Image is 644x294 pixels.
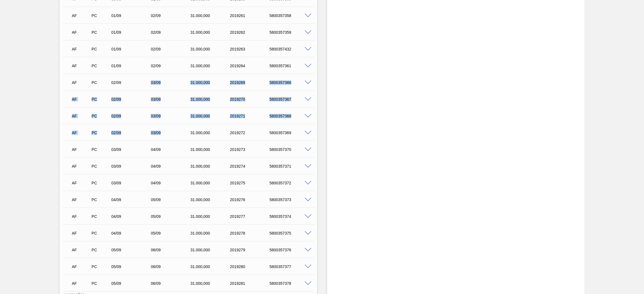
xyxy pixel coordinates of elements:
p: AF [72,147,90,152]
div: 2019277 [229,214,274,219]
div: Pedido de Compra [90,64,112,68]
p: AF [72,131,90,135]
div: Aguardando Faturamento [70,60,92,72]
p: AF [72,214,90,219]
div: 31.000,000 [189,80,234,85]
p: AF [72,64,90,68]
div: 04/09/2025 [150,164,195,168]
p: AF [72,197,90,202]
div: 2019273 [229,147,274,152]
div: 02/09/2025 [110,114,155,118]
div: 2019272 [229,131,274,135]
div: 04/09/2025 [110,231,155,235]
div: 31.000,000 [189,30,234,35]
div: 04/09/2025 [110,197,155,202]
div: Aguardando Faturamento [70,177,92,189]
div: 2019279 [229,248,274,252]
div: Pedido de Compra [90,13,112,18]
div: 31.000,000 [189,264,234,269]
p: AF [72,13,90,18]
div: 31.000,000 [189,47,234,51]
div: Aguardando Faturamento [70,93,92,105]
div: 5800357366 [268,80,313,85]
div: 31.000,000 [189,13,234,18]
div: 01/09/2025 [110,47,155,51]
p: AF [72,264,90,269]
div: Pedido de Compra [90,114,112,118]
div: 04/09/2025 [110,214,155,219]
div: Aguardando Faturamento [70,210,92,223]
div: 31.000,000 [189,281,234,286]
div: 5800357432 [268,47,313,51]
div: 31.000,000 [189,197,234,202]
div: Pedido de Compra [90,47,112,51]
div: 5800357375 [268,231,313,235]
div: 03/09/2025 [150,131,195,135]
div: 04/09/2025 [150,147,195,152]
div: 03/09/2025 [110,147,155,152]
div: Aguardando Faturamento [70,26,92,38]
div: Pedido de Compra [90,231,112,235]
div: 5800357358 [268,13,313,18]
div: 05/09/2025 [150,231,195,235]
div: Aguardando Faturamento [70,227,92,239]
div: 5800357377 [268,264,313,269]
div: 05/09/2025 [150,214,195,219]
div: Aguardando Faturamento [70,261,92,273]
p: AF [72,80,90,85]
div: Aguardando Faturamento [70,194,92,206]
div: 02/09/2025 [150,30,195,35]
div: 03/09/2025 [110,164,155,168]
div: 31.000,000 [189,164,234,168]
div: 2019264 [229,64,274,68]
div: 03/09/2025 [110,181,155,185]
div: 04/09/2025 [150,181,195,185]
div: 31.000,000 [189,231,234,235]
div: Pedido de Compra [90,147,112,152]
div: 5800357368 [268,114,313,118]
div: 2019278 [229,231,274,235]
div: 02/09/2025 [150,13,195,18]
p: AF [72,47,90,51]
div: 5800357378 [268,281,313,286]
p: AF [72,114,90,118]
div: 5800357367 [268,97,313,102]
div: 5800357372 [268,181,313,185]
div: 03/09/2025 [150,97,195,102]
div: Pedido de Compra [90,248,112,252]
div: Pedido de Compra [90,80,112,85]
div: 2019271 [229,114,274,118]
div: 05/09/2025 [110,248,155,252]
div: 5800357374 [268,214,313,219]
div: 31.000,000 [189,114,234,118]
div: 2019281 [229,281,274,286]
div: Aguardando Faturamento [70,9,92,22]
div: 02/09/2025 [150,47,195,51]
p: AF [72,97,90,102]
p: AF [72,30,90,35]
div: 03/09/2025 [150,114,195,118]
div: 5800357359 [268,30,313,35]
div: Pedido de Compra [90,164,112,168]
div: Pedido de Compra [90,197,112,202]
div: 31.000,000 [189,147,234,152]
div: Aguardando Faturamento [70,110,92,122]
div: Pedido de Compra [90,281,112,286]
div: 05/09/2025 [150,197,195,202]
div: 31.000,000 [189,64,234,68]
p: AF [72,248,90,252]
p: AF [72,231,90,235]
div: 31.000,000 [189,131,234,135]
div: 31.000,000 [189,97,234,102]
div: Aguardando Faturamento [70,143,92,156]
div: Aguardando Faturamento [70,244,92,256]
div: 01/09/2025 [110,13,155,18]
div: 31.000,000 [189,214,234,219]
div: Pedido de Compra [90,30,112,35]
div: 2019269 [229,80,274,85]
p: AF [72,164,90,168]
div: 2019275 [229,181,274,185]
div: 2019263 [229,47,274,51]
div: Aguardando Faturamento [70,76,92,89]
div: Pedido de Compra [90,97,112,102]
